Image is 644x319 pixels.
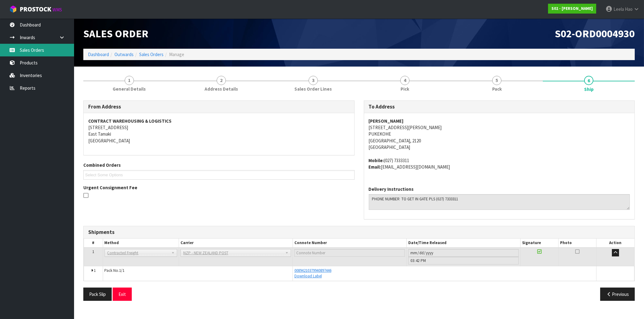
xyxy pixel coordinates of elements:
h3: From Address [88,104,350,110]
span: General Details [113,86,146,92]
address: [STREET_ADDRESS] East Tamaki [GEOGRAPHIC_DATA] [88,118,350,144]
h3: To Address [369,104,630,110]
span: 1 [125,76,134,85]
span: Sales Order [83,27,148,40]
input: Connote Number [294,249,405,257]
span: 6 [584,76,593,85]
a: Sales Orders [139,51,164,57]
address: (027) 7333311 [EMAIL_ADDRESS][DOMAIN_NAME] [369,157,630,170]
td: Pack No. [103,266,293,281]
span: 2 [217,76,226,85]
span: NZP - NEW ZEALAND POST [183,249,283,257]
label: Delivery Instructions [369,186,414,192]
span: 1/1 [119,268,125,273]
th: Signature [520,239,558,247]
span: ProStock [20,5,51,13]
span: Manage [169,51,184,57]
th: Photo [558,239,596,247]
strong: CONTRACT WAREHOUSING & LOGISTICS [88,118,172,124]
a: Outwards [114,51,134,57]
strong: email [369,164,381,170]
th: Date/Time Released [406,239,520,247]
span: 5 [492,76,501,85]
span: Ship [584,86,594,92]
span: Contracted Freight [107,249,169,257]
a: 00894210379940897446 [294,268,331,273]
span: Hao [625,6,633,12]
span: 4 [400,76,409,85]
span: Sales Order Lines [294,86,332,92]
th: Carrier [179,239,293,247]
button: Pack Slip [83,288,112,301]
span: Leela [613,6,624,12]
small: WMS [52,7,62,13]
span: Address Details [205,86,238,92]
span: Pick [401,86,409,92]
span: Pack [492,86,502,92]
strong: S02 - [PERSON_NAME] [551,6,593,11]
span: 1 [92,249,94,254]
strong: [PERSON_NAME] [369,118,404,124]
label: Urgent Consignment Fee [83,184,137,191]
img: cube-alt.png [9,5,17,13]
address: [STREET_ADDRESS][PERSON_NAME] PUKEKOHE [GEOGRAPHIC_DATA], 2120 [GEOGRAPHIC_DATA] [369,118,630,151]
a: Dashboard [88,51,109,57]
span: 3 [309,76,318,85]
strong: mobile [369,157,384,163]
span: 1 [94,268,96,273]
button: Exit [113,288,132,301]
span: S02-ORD0004930 [555,27,635,40]
span: Ship [83,96,635,305]
th: Method [103,239,179,247]
th: Connote Number [293,239,406,247]
button: Previous [600,288,635,301]
th: # [84,239,103,247]
label: Combined Orders [83,162,121,168]
a: Download Label [294,273,322,279]
th: Action [596,239,634,247]
h3: Shipments [88,229,630,235]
